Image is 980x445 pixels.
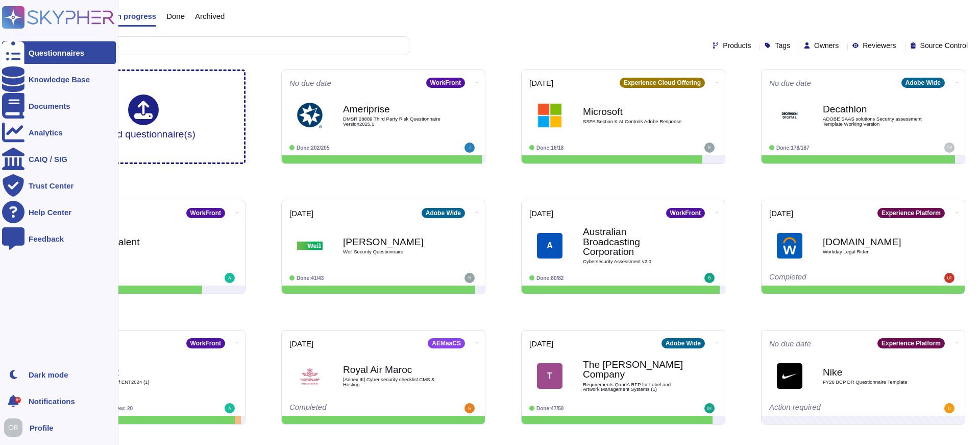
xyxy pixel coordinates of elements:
[343,104,445,114] b: Ameriprise
[537,103,562,128] img: Logo
[29,397,75,405] span: Notifications
[225,403,235,413] img: user
[29,102,70,110] div: Documents
[297,363,323,389] img: Logo
[40,37,409,55] input: Search by keywords
[661,338,705,348] div: Adobe Wide
[863,42,896,49] span: Reviewers
[343,365,445,374] b: Royal Air Maroc
[536,275,563,281] span: Done: 80/82
[877,208,945,218] div: Experience Platform
[428,338,465,348] div: AEMaaCS
[186,208,225,218] div: WorkFront
[536,145,563,151] span: Done: 16/18
[103,380,205,385] span: Copy of ENT2024 (1)
[426,78,465,88] div: WorkFront
[343,249,445,254] span: Weil Security Questionnaire
[704,273,715,283] img: user
[29,371,68,379] div: Dark mode
[2,201,116,223] a: Help Center
[15,397,21,403] div: 9+
[297,103,323,128] img: Logo
[583,119,685,124] span: SSPA Section K AI Controls Adobe Response
[537,363,562,389] div: T
[666,208,705,218] div: WorkFront
[30,424,54,432] span: Profile
[777,233,802,259] img: Logo
[877,338,945,348] div: Experience Platform
[823,116,925,126] span: ADOBE SAAS solutions Security assessment Template Working Version
[769,403,894,413] div: Action required
[529,340,553,347] span: [DATE]
[4,418,22,437] img: user
[289,79,331,87] span: No due date
[464,143,475,153] img: user
[103,249,205,254] span: Book2
[901,78,945,88] div: Adobe Wide
[2,174,116,197] a: Trust Center
[103,237,205,247] b: Catalent
[583,382,685,392] span: Requirements QandA RFP for Label and Artwork Management Systems (1)
[2,148,116,170] a: CAIQ / SIG
[775,42,790,49] span: Tags
[704,403,715,413] img: user
[464,403,475,413] img: user
[297,275,324,281] span: Done: 41/43
[343,377,445,387] span: [Annex III] Cyber security checklist CMS & Hosting
[583,227,685,256] b: Australian Broadcasting Corporation
[769,273,894,283] div: Completed
[823,104,925,114] b: Decathlon
[343,237,445,247] b: [PERSON_NAME]
[723,42,751,49] span: Products
[583,107,685,116] b: Microsoft
[29,49,84,57] div: Questionnaires
[944,403,954,413] img: user
[2,227,116,250] a: Feedback
[29,208,71,216] div: Help Center
[583,360,685,379] b: The [PERSON_NAME] Company
[814,42,839,49] span: Owners
[29,129,63,136] div: Analytics
[823,249,925,254] span: Workday Legal Rider
[777,363,802,389] img: Logo
[944,273,954,283] img: user
[704,143,715,153] img: user
[769,79,811,87] span: No due date
[225,273,235,283] img: user
[114,12,156,20] span: In progress
[536,406,563,411] span: Done: 47/50
[29,182,73,190] div: Trust Center
[776,145,810,151] span: Done: 178/187
[91,95,195,139] div: Upload questionnaire(s)
[920,42,968,49] span: Source Control
[537,233,562,259] div: A
[195,12,225,20] span: Archived
[2,95,116,117] a: Documents
[2,121,116,144] a: Analytics
[769,209,793,217] span: [DATE]
[2,41,116,64] a: Questionnaires
[529,79,553,87] span: [DATE]
[583,259,685,264] span: Cybersecurity Assessment v2.0
[2,416,30,439] button: user
[186,338,225,348] div: WorkFront
[289,209,313,217] span: [DATE]
[29,76,90,83] div: Knowledge Base
[422,208,465,218] div: Adobe Wide
[944,143,954,153] img: user
[823,380,925,385] span: FY26 BCP DR Questionnaire Template
[2,68,116,90] a: Knowledge Base
[29,235,64,243] div: Feedback
[289,403,414,413] div: Completed
[103,367,205,377] b: test
[166,12,185,20] span: Done
[769,340,811,347] span: No due date
[823,237,925,247] b: [DOMAIN_NAME]
[529,209,553,217] span: [DATE]
[297,233,323,259] img: Logo
[289,340,313,347] span: [DATE]
[464,273,475,283] img: user
[343,116,445,126] span: DMSR 28889 Third Party Risk Questionnaire Version2025.1
[777,103,802,128] img: Logo
[823,367,925,377] b: Nike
